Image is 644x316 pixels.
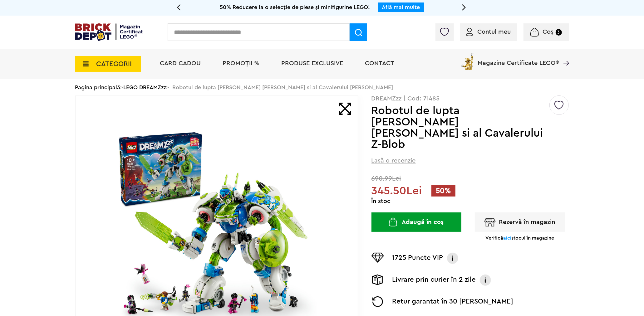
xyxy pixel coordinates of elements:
img: Livrare [371,275,384,285]
p: 1725 Puncte VIP [392,253,443,264]
img: Puncte VIP [371,253,384,263]
a: Află mai multe [382,4,420,10]
button: Rezervă în magazin [475,212,565,232]
span: aici [503,236,511,241]
span: Lasă o recenzie [371,156,416,165]
a: LEGO DREAMZzz [124,85,166,90]
span: 690.99Lei [371,175,569,182]
span: Magazine Certificate LEGO® [478,52,559,66]
span: 50% Reducere la o selecție de piese și minifigurine LEGO! [220,4,370,10]
a: Produse exclusive [282,60,343,66]
span: Contul meu [478,29,511,35]
span: 50% [431,185,455,197]
a: Card Cadou [160,60,201,66]
p: Verifică stocul în magazine [485,235,554,241]
a: Magazine Certificate LEGO® [559,52,569,58]
a: Contact [365,60,395,66]
button: Adaugă în coș [371,212,461,232]
div: În stoc [371,198,569,204]
small: 3 [556,29,562,36]
span: 345.50Lei [371,185,422,197]
img: Info livrare prin curier [479,275,492,286]
p: DREAMZzz | Cod: 71485 [371,95,569,102]
a: PROMOȚII % [223,60,260,66]
a: Contul meu [466,29,511,35]
img: Info VIP [446,253,459,264]
div: > > Robotul de lupta [PERSON_NAME] [PERSON_NAME] si al Cavalerului [PERSON_NAME] [75,79,569,95]
span: CATEGORII [96,61,132,67]
p: Retur garantat în 30 [PERSON_NAME] [392,296,514,307]
img: Returnare [371,296,384,307]
span: Coș [543,29,554,35]
h1: Robotul de lupta [PERSON_NAME] [PERSON_NAME] si al Cavalerului Z-Blob [371,105,549,150]
p: Livrare prin curier în 2 zile [392,275,476,286]
a: Pagina principală [75,85,120,90]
